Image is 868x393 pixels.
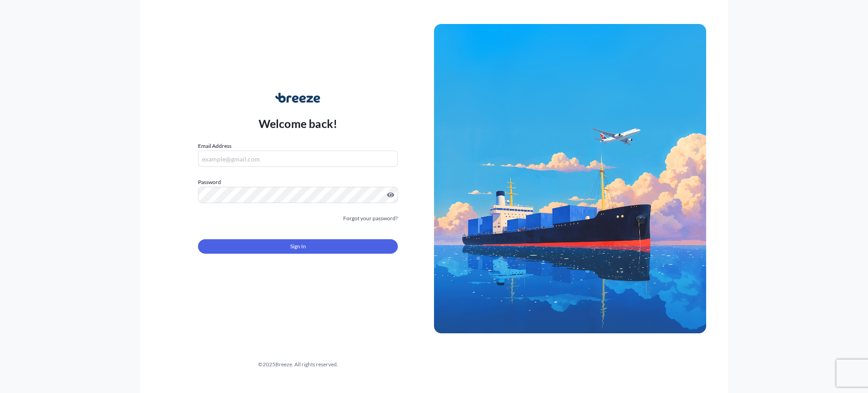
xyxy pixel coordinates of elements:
img: Ship illustration [434,24,706,333]
label: Password [198,178,398,187]
button: Sign In [198,239,398,254]
button: Show password [387,191,394,199]
a: Forgot your password? [343,214,398,223]
p: Welcome back! [259,116,338,131]
div: © 2025 Breeze. All rights reserved. [162,360,434,369]
input: example@gmail.com [198,151,398,167]
label: Email Address [198,142,231,151]
span: Sign In [290,242,306,251]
